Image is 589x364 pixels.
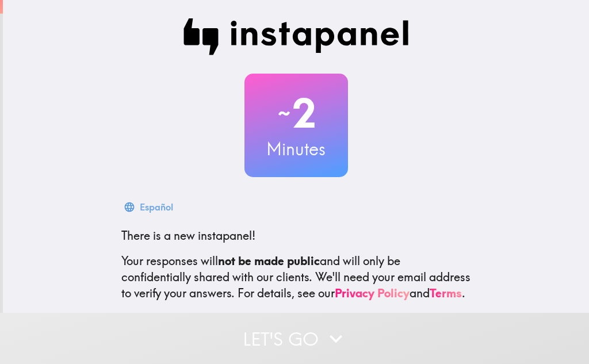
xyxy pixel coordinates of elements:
img: Instapanel [183,18,409,55]
a: Privacy Policy [335,286,410,300]
b: not be made public [218,254,320,268]
h2: 2 [244,90,348,137]
button: Español [121,196,178,219]
a: Terms [430,286,462,300]
p: Your responses will and will only be confidentially shared with our clients. We'll need your emai... [121,253,471,301]
p: This invite is exclusively for you, please do not share it. Complete it soon because spots are li... [121,311,471,343]
span: ~ [276,96,292,131]
div: Español [140,199,173,215]
span: There is a new instapanel! [121,228,255,243]
h3: Minutes [244,137,348,161]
